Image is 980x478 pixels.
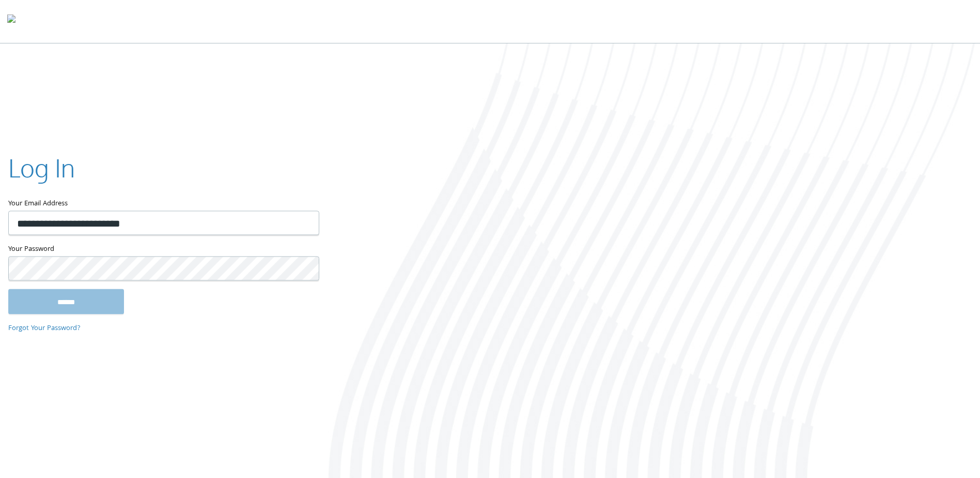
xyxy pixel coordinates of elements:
keeper-lock: Open Keeper Popup [299,262,311,275]
label: Your Password [8,244,318,257]
h2: Log In [8,151,75,185]
a: Forgot Your Password? [8,323,81,334]
keeper-lock: Open Keeper Popup [299,217,311,229]
img: todyl-logo-dark.svg [7,11,15,32]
